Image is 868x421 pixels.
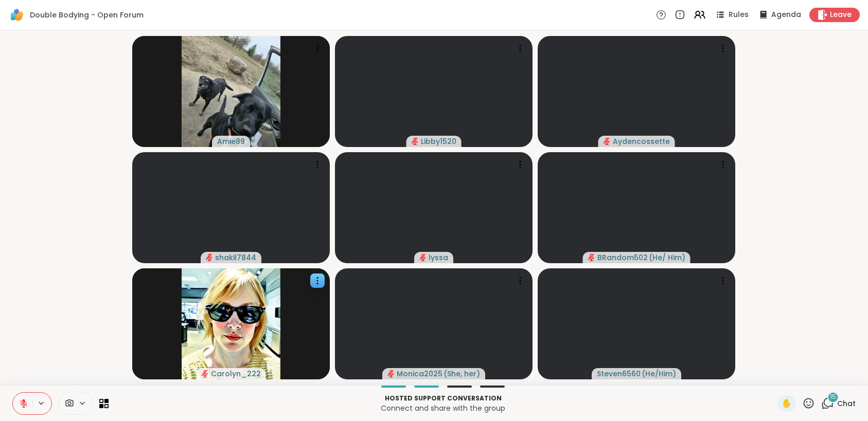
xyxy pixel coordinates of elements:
[217,136,245,147] span: Amie89
[830,10,852,20] span: Leave
[782,397,792,410] span: ✋
[830,393,836,401] span: 15
[597,252,648,263] span: BRandom502
[397,369,442,379] span: Monica2025
[421,136,456,147] span: Libby1520
[8,6,26,24] img: ShareWell Logomark
[30,10,144,20] span: Double Bodying - Open Forum
[206,254,213,261] span: audio-muted
[202,370,209,377] span: audio-muted
[115,394,771,403] p: Hosted support conversation
[419,254,427,261] span: audio-muted
[588,254,595,261] span: audio-muted
[649,252,685,263] span: ( He/ Him )
[182,36,280,147] img: Amie89
[387,370,395,377] span: audio-muted
[642,369,676,379] span: ( He/Him )
[429,252,448,263] span: lyssa
[597,369,641,379] span: Steven6560
[604,138,611,145] span: audio-muted
[182,268,280,379] img: Carolyn_222
[412,138,419,145] span: audio-muted
[211,369,261,379] span: Carolyn_222
[613,136,670,147] span: Aydencossette
[115,403,771,413] p: Connect and share with the group
[729,10,749,20] span: Rules
[771,10,801,20] span: Agenda
[215,252,256,263] span: shakil7844
[444,369,480,379] span: ( She, her )
[837,398,856,409] span: Chat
